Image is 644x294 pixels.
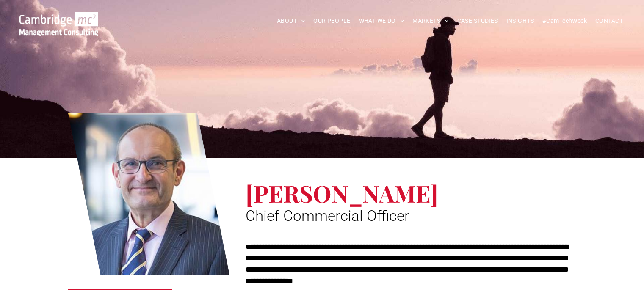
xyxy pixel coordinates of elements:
span: [PERSON_NAME] [246,177,438,209]
img: Cambridge MC Logo [19,12,98,36]
a: MARKETS [408,14,453,27]
a: CONTACT [591,14,627,27]
a: ABOUT [273,14,310,27]
a: INSIGHTS [502,14,538,27]
a: OUR PEOPLE [309,14,354,27]
a: CASE STUDIES [453,14,502,27]
a: WHAT WE DO [355,14,409,27]
span: Chief Commercial Officer [246,207,409,225]
a: #CamTechWeek [538,14,591,27]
